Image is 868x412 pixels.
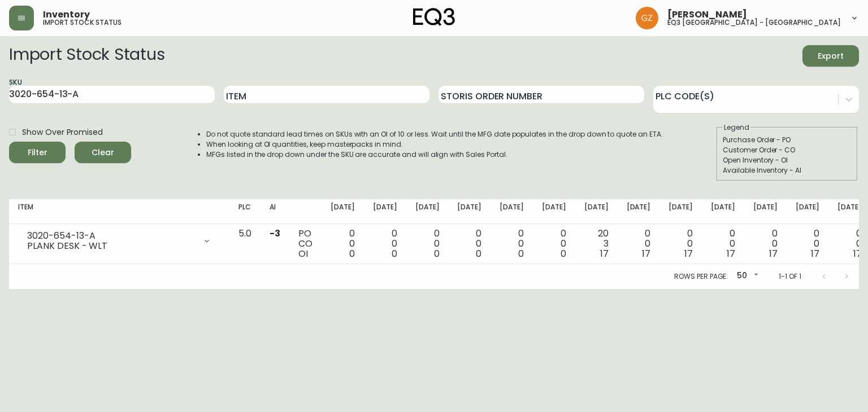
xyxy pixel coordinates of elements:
[229,199,261,224] th: PLC
[753,229,778,259] div: 0 0
[206,150,663,160] li: MFGs listed in the drop down under the SKU are accurate and will align with Sales Portal.
[575,199,618,224] th: [DATE]
[406,199,449,224] th: [DATE]
[413,8,455,26] img: logo
[518,247,524,260] span: 0
[331,229,355,259] div: 0 0
[711,229,735,259] div: 0 0
[723,145,852,155] div: Customer Order - CO
[261,199,289,224] th: AI
[298,247,308,260] span: OI
[669,229,693,259] div: 0 0
[434,247,440,260] span: 0
[533,199,575,224] th: [DATE]
[542,229,566,259] div: 0 0
[206,129,663,139] li: Do not quote standard lead times on SKUs with an OI of 10 or less. Wait until the MFG date popula...
[500,229,524,259] div: 0 0
[618,199,660,224] th: [DATE]
[732,267,761,286] div: 50
[667,19,841,26] h5: eq3 [GEOGRAPHIC_DATA] - [GEOGRAPHIC_DATA]
[322,199,364,224] th: [DATE]
[9,142,66,163] button: Filter
[642,247,650,260] span: 17
[584,229,609,259] div: 20 3
[27,231,196,241] div: 3020-654-13-A
[684,247,693,260] span: 17
[476,247,481,260] span: 0
[779,271,801,282] p: 1-1 of 1
[9,199,229,224] th: Item
[853,247,862,260] span: 17
[84,146,122,160] span: Clear
[787,199,829,224] th: [DATE]
[723,122,750,133] legend: Legend
[796,229,820,259] div: 0 0
[43,10,90,19] span: Inventory
[636,7,658,29] img: 78875dbee59462ec7ba26e296000f7de
[744,199,787,224] th: [DATE]
[27,241,196,251] div: PLANK DESK - WLT
[75,142,131,163] button: Clear
[364,199,406,224] th: [DATE]
[667,10,747,19] span: [PERSON_NAME]
[723,135,852,145] div: Purchase Order - PO
[9,45,164,67] h2: Import Stock Status
[723,155,852,165] div: Open Inventory - OI
[600,247,609,260] span: 17
[627,229,651,259] div: 0 0
[769,247,778,260] span: 17
[674,271,728,282] p: Rows per page:
[43,19,121,26] h5: import stock status
[349,247,355,260] span: 0
[457,229,481,259] div: 0 0
[802,45,859,67] button: Export
[702,199,744,224] th: [DATE]
[561,247,566,260] span: 0
[229,224,261,264] td: 5.0
[206,139,663,150] li: When looking at OI quantities, keep masterpacks in mind.
[811,247,819,260] span: 17
[298,229,313,259] div: PO CO
[491,199,533,224] th: [DATE]
[837,229,862,259] div: 0 0
[22,126,103,138] span: Show Over Promised
[18,229,220,253] div: 3020-654-13-APLANK DESK - WLT
[373,229,397,259] div: 0 0
[659,199,702,224] th: [DATE]
[415,229,440,259] div: 0 0
[723,165,852,176] div: Available Inventory - AI
[392,247,397,260] span: 0
[448,199,491,224] th: [DATE]
[270,227,280,240] span: -3
[727,247,735,260] span: 17
[811,49,850,63] span: Export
